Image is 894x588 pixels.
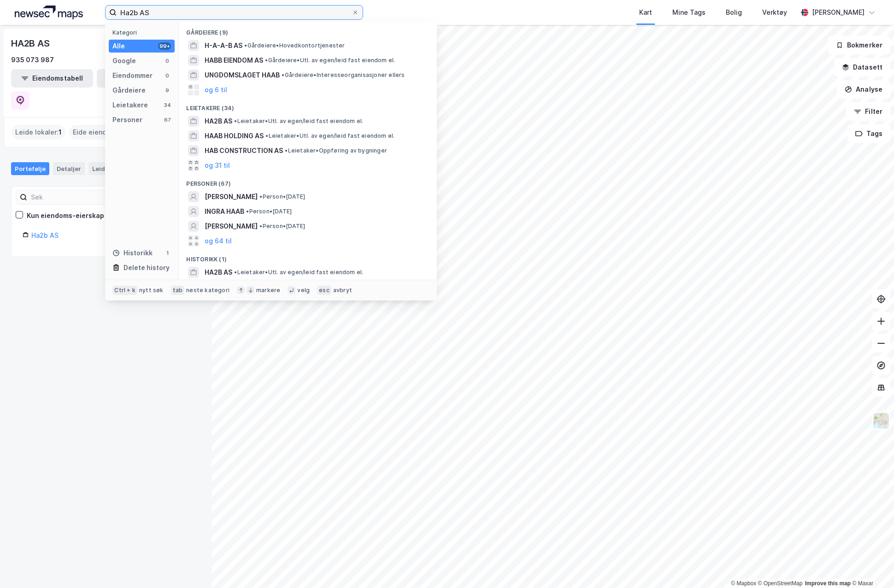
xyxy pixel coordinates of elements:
[27,190,128,204] input: Søk
[97,69,179,88] button: Leietakertabell
[846,102,890,121] button: Filter
[246,208,249,215] span: •
[164,249,171,257] div: 1
[164,101,171,109] div: 34
[205,70,280,81] span: UNGDOMSLAGET HAAB
[205,191,258,202] span: [PERSON_NAME]
[179,173,437,189] div: Personer (67)
[164,116,171,123] div: 67
[205,206,244,217] span: INGRA HAAB
[234,118,363,125] span: Leietaker • Utl. av egen/leid fast eiendom el.
[205,145,283,156] span: HAB CONSTRUCTION AS
[112,286,137,295] div: Ctrl + k
[731,580,756,587] a: Mapbox
[179,22,437,38] div: Gårdeiere (9)
[112,114,142,125] div: Personer
[205,235,232,247] button: og 64 til
[259,223,305,230] span: Person • [DATE]
[762,7,787,18] div: Verktøy
[726,7,742,18] div: Bolig
[171,286,185,295] div: tab
[259,193,262,200] span: •
[282,71,405,79] span: Gårdeiere • Interesseorganisasjoner ellers
[259,223,262,229] span: •
[812,7,865,18] div: [PERSON_NAME]
[179,97,437,114] div: Leietakere (34)
[244,42,247,49] span: •
[265,57,268,64] span: •
[256,287,280,294] div: markere
[164,57,171,65] div: 0
[11,162,49,175] div: Portefølje
[186,287,229,294] div: neste kategori
[234,118,237,124] span: •
[158,42,171,50] div: 99+
[285,147,288,154] span: •
[805,580,851,587] a: Improve this map
[164,87,171,94] div: 9
[112,247,153,259] div: Historikk
[317,286,331,295] div: esc
[112,100,148,111] div: Leietakere
[259,193,305,200] span: Person • [DATE]
[872,412,890,429] img: Z
[285,147,387,154] span: Leietaker • Oppføring av bygninger
[834,58,890,76] button: Datasett
[234,269,237,276] span: •
[205,116,232,127] span: HA2B AS
[179,248,437,265] div: Historikk (1)
[11,54,54,65] div: 935 073 987
[244,42,345,49] span: Gårdeiere • Hovedkontortjenester
[758,580,803,587] a: OpenStreetMap
[848,544,894,588] iframe: Chat Widget
[205,84,227,95] button: og 6 til
[205,160,230,171] button: og 31 til
[112,85,146,96] div: Gårdeiere
[112,41,125,52] div: Alle
[672,7,706,18] div: Mine Tags
[297,287,310,294] div: velg
[124,262,170,273] div: Delete history
[15,6,83,19] img: logo.a4113a55bc3d86da70a041830d287a7e.svg
[11,69,93,88] button: Eiendomstabell
[112,55,136,66] div: Google
[164,72,171,79] div: 0
[112,29,175,36] div: Kategori
[139,287,164,294] div: nytt søk
[265,57,395,64] span: Gårdeiere • Utl. av egen/leid fast eiendom el.
[112,70,153,81] div: Eiendommer
[88,162,146,175] div: Leide lokaler
[205,267,232,278] span: HA2B AS
[282,71,284,78] span: •
[234,269,363,276] span: Leietaker • Utl. av egen/leid fast eiendom el.
[333,287,352,294] div: avbryt
[848,544,894,588] div: Kontrollprogram for chat
[246,208,292,215] span: Person • [DATE]
[69,125,139,140] div: Eide eiendommer :
[205,130,264,141] span: HAAB HOLDING AS
[31,231,59,239] a: Ha2b AS
[205,40,242,51] span: H-A-A-B AS
[828,36,890,54] button: Bokmerker
[11,36,52,51] div: HA2B AS
[53,162,85,175] div: Detaljer
[12,125,65,140] div: Leide lokaler :
[205,221,258,232] span: [PERSON_NAME]
[639,7,652,18] div: Kart
[27,210,104,221] div: Kun eiendoms-eierskap
[59,127,62,138] span: 1
[837,80,890,99] button: Analyse
[265,132,268,139] span: •
[847,124,890,143] button: Tags
[265,132,394,140] span: Leietaker • Utl. av egen/leid fast eiendom el.
[117,6,352,19] input: Søk på adresse, matrikkel, gårdeiere, leietakere eller personer
[205,55,263,66] span: HABB EIENDOM AS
